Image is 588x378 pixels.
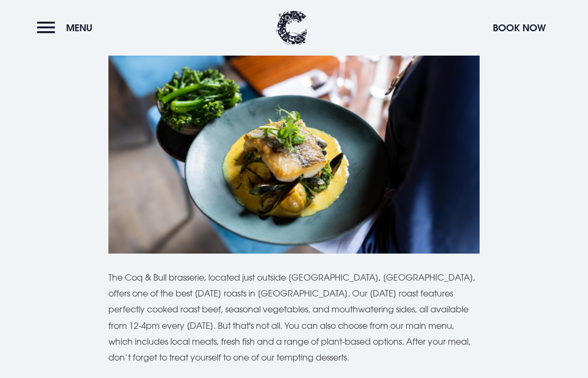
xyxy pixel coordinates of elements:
[66,22,93,34] span: Menu
[276,11,308,45] img: Clandeboye Lodge
[108,269,479,366] p: The Coq & Bull brasserie, located just outside [GEOGRAPHIC_DATA], [GEOGRAPHIC_DATA], offers one o...
[488,16,551,39] button: Book Now
[37,16,98,39] button: Menu
[108,6,479,253] img: Sunday lunch Northern Ireland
